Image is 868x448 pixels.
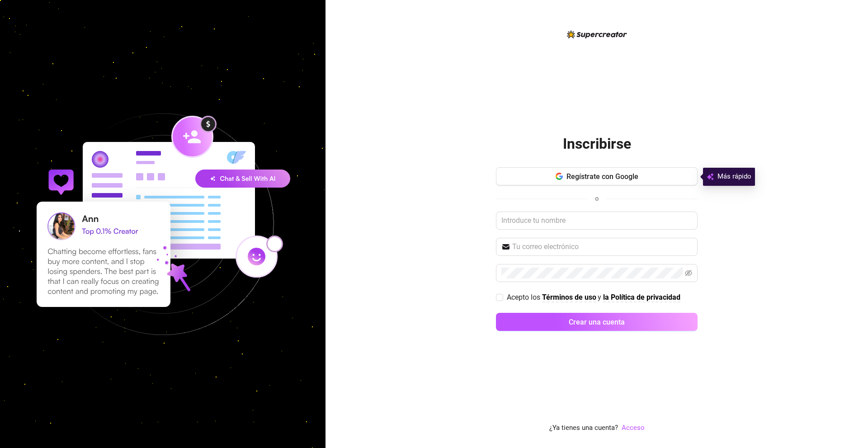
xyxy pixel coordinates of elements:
[542,293,596,302] a: Términos de uso
[6,68,319,381] img: signup-background-D0MIrEPF.svg
[603,293,680,302] font: la Política de privacidad
[496,167,698,185] button: Regístrate con Google
[595,194,599,203] font: o
[685,269,692,277] span: ojo invisible
[549,424,618,432] font: ¿Ya tienes una cuenta?
[567,30,627,38] img: logo-BBDzfeDw.svg
[496,313,698,331] button: Crear una cuenta
[512,241,692,252] input: Tu correo electrónico
[542,293,596,302] font: Términos de uso
[507,293,540,302] font: Acepto los
[566,172,638,181] font: Regístrate con Google
[707,171,714,182] img: svg%3e
[496,212,698,230] input: Introduce tu nombre
[717,172,751,180] font: Más rápido
[622,424,645,432] font: Acceso
[598,293,601,302] font: y
[622,423,645,434] a: Acceso
[563,135,631,152] font: Inscribirse
[569,318,625,326] font: Crear una cuenta
[603,293,680,302] a: la Política de privacidad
